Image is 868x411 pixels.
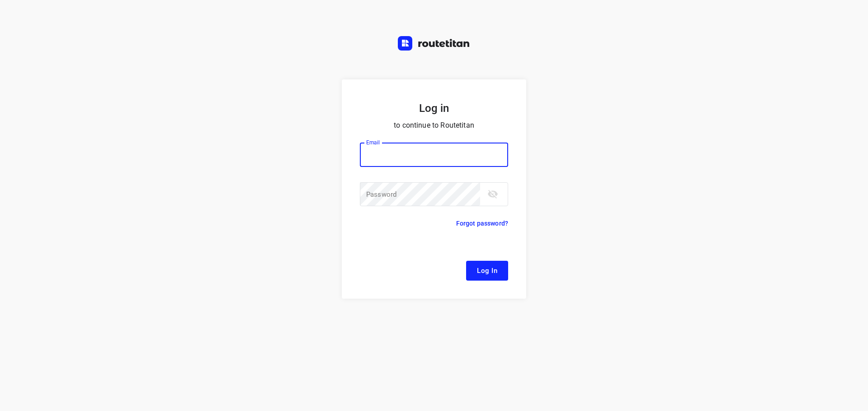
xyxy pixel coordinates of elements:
span: Log In [477,265,497,277]
p: Forgot password? [456,218,508,229]
h5: Log in [360,101,508,115]
img: Routetitan [398,36,470,51]
button: Log In [466,261,508,281]
button: toggle password visibility [484,185,502,203]
p: to continue to Routetitan [360,119,508,132]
